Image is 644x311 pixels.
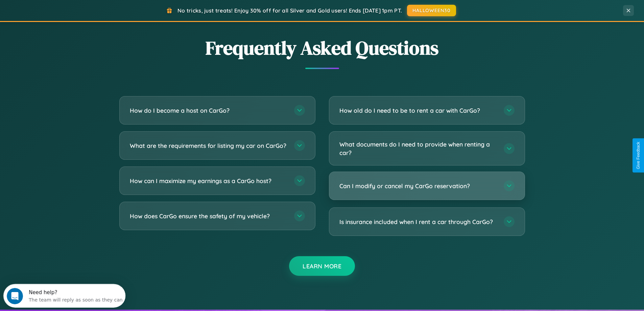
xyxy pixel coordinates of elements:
[130,106,287,115] h3: How do I become a host on CarGo?
[339,140,497,157] h3: What documents do I need to provide when renting a car?
[339,182,497,190] h3: Can I modify or cancel my CarGo reservation?
[407,5,456,16] button: HALLOWEEN30
[25,6,119,11] div: Need help?
[130,177,287,185] h3: How can I maximize my earnings as a CarGo host?
[339,218,497,226] h3: Is insurance included when I rent a car through CarGo?
[636,142,641,169] div: Give Feedback
[25,11,119,18] div: The team will reply as soon as they can
[130,141,287,150] h3: What are the requirements for listing my car on CarGo?
[177,7,402,14] span: No tricks, just treats! Enjoy 30% off for all Silver and Gold users! Ends [DATE] 1pm PT.
[119,35,525,61] h2: Frequently Asked Questions
[339,106,497,115] h3: How old do I need to be to rent a car with CarGo?
[130,212,287,220] h3: How does CarGo ensure the safety of my vehicle?
[289,256,355,276] button: Learn More
[3,284,125,308] iframe: Intercom live chat discovery launcher
[7,288,23,304] iframe: Intercom live chat
[3,3,126,21] div: Open Intercom Messenger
